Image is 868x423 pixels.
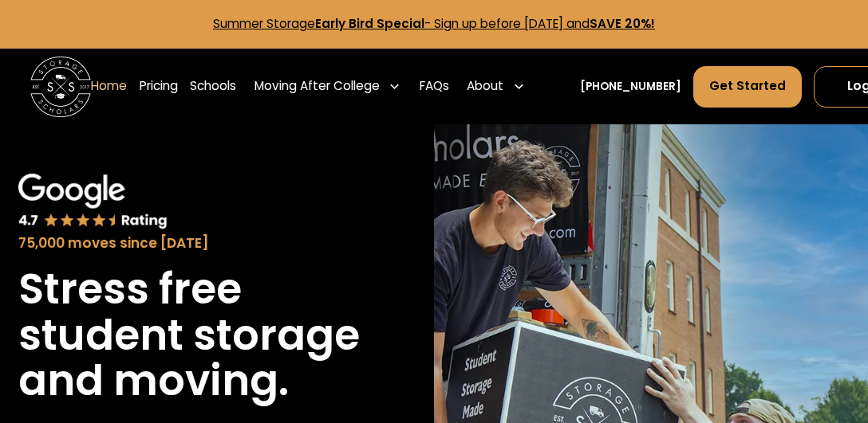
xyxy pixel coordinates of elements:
div: 75,000 moves since [DATE] [18,233,416,254]
a: Summer StorageEarly Bird Special- Sign up before [DATE] andSAVE 20%! [213,15,655,32]
a: FAQs [420,65,449,108]
div: Moving After College [254,77,380,96]
div: About [461,65,531,108]
strong: Early Bird Special [315,15,424,32]
a: Get Started [693,66,802,108]
img: Storage Scholars main logo [30,57,91,117]
div: About [467,77,503,96]
img: Google 4.7 star rating [18,174,168,231]
h1: Stress free student storage and moving. [18,266,416,404]
div: Moving After College [248,65,407,108]
strong: SAVE 20%! [590,15,655,32]
a: Home [91,65,127,108]
a: [PHONE_NUMBER] [580,79,681,95]
a: Pricing [140,65,178,108]
a: Schools [190,65,236,108]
